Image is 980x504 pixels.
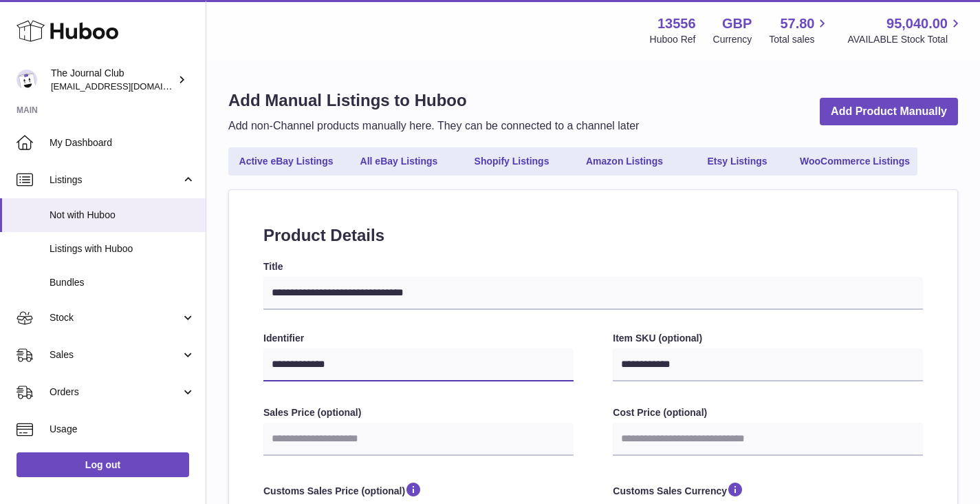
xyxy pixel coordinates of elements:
[795,150,915,173] a: WooCommerce Listings
[263,332,574,345] label: Identifier
[263,224,923,246] h2: Product Details
[50,311,181,324] span: Stock
[847,33,963,46] span: AVAILABLE Stock Total
[231,150,341,173] a: Active eBay Listings
[263,406,574,419] label: Sales Price (optional)
[50,423,195,436] span: Usage
[17,70,37,90] img: hello@thejournalclub.co.uk
[228,90,639,112] h1: Add Manual Listings to Huboo
[50,174,181,187] span: Listings
[263,260,923,273] label: Title
[51,67,175,93] div: The Journal Club
[50,348,181,361] span: Sales
[769,33,830,46] span: Total sales
[613,332,923,345] label: Item SKU (optional)
[613,481,923,503] label: Customs Sales Currency
[569,150,679,173] a: Amazon Listings
[650,33,696,46] div: Huboo Ref
[722,14,752,33] strong: GBP
[847,14,963,46] a: 95,040.00 AVAILABLE Stock Total
[613,406,923,419] label: Cost Price (optional)
[780,14,814,33] span: 57.80
[657,14,696,33] strong: 13556
[886,14,948,33] span: 95,040.00
[51,81,202,92] span: [EMAIL_ADDRESS][DOMAIN_NAME]
[263,481,574,503] label: Customs Sales Price (optional)
[713,33,752,46] div: Currency
[769,14,830,46] a: 57.80 Total sales
[50,276,195,289] span: Bundles
[820,98,958,126] a: Add Product Manually
[50,209,195,222] span: Not with Huboo
[17,452,189,477] a: Log out
[50,386,181,399] span: Orders
[682,150,792,173] a: Etsy Listings
[50,242,195,255] span: Listings with Huboo
[50,136,195,149] span: My Dashboard
[344,150,454,173] a: All eBay Listings
[228,118,639,134] p: Add non-Channel products manually here. They can be connected to a channel later
[457,150,567,173] a: Shopify Listings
